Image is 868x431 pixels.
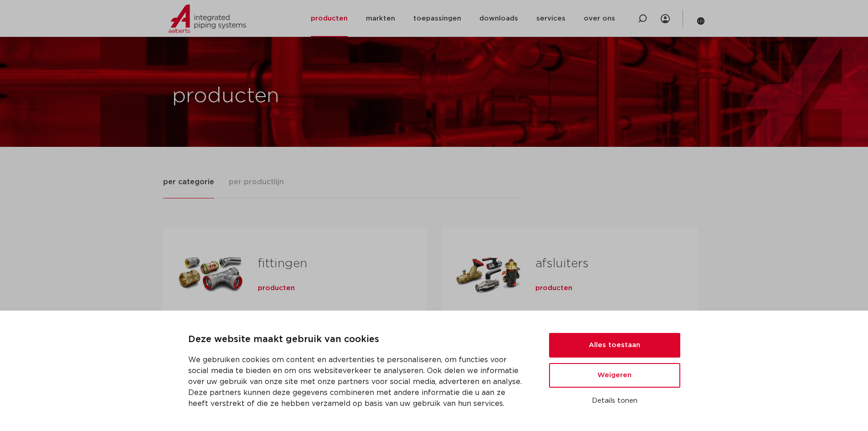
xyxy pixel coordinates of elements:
span: per categorie [163,177,214,187]
a: afsluiters [535,258,589,270]
a: fittingen [258,258,307,270]
h1: producten [172,82,430,111]
p: We gebruiken cookies om content en advertenties te personaliseren, om functies voor social media ... [188,354,527,409]
span: per productlijn [229,177,284,187]
a: producten [535,284,572,293]
p: Deze website maakt gebruik van cookies [188,332,527,347]
a: producten [258,284,295,293]
button: Alles toestaan [549,333,680,358]
button: Details tonen [549,393,680,409]
button: Weigeren [549,363,680,388]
